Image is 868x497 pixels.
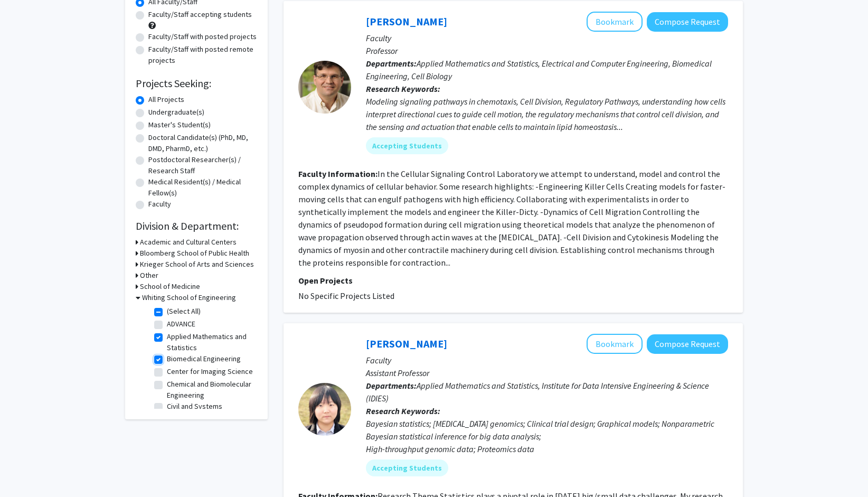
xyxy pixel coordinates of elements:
h2: Division & Department: [136,220,257,232]
button: Add Yanxun Xu to Bookmarks [587,334,643,354]
h3: Whiting School of Engineering [142,292,236,303]
span: Applied Mathematics and Statistics, Electrical and Computer Engineering, Biomedical Engineering, ... [366,58,712,81]
p: Assistant Professor [366,367,728,379]
p: Faculty [366,32,728,44]
h3: Bloomberg School of Public Health [140,248,249,259]
a: [PERSON_NAME] [366,337,447,350]
mat-chip: Accepting Students [366,460,448,476]
label: Medical Resident(s) / Medical Fellow(s) [148,176,257,199]
label: Faculty/Staff accepting students [148,9,252,20]
iframe: Chat [8,449,45,489]
mat-chip: Accepting Students [366,137,448,154]
span: Applied Mathematics and Statistics, Institute for Data Intensive Engineering & Science (IDIES) [366,380,709,404]
label: Center for Imaging Science [167,366,253,377]
p: Professor [366,44,728,57]
label: Faculty/Staff with posted remote projects [148,44,257,66]
label: Doctoral Candidate(s) (PhD, MD, DMD, PharmD, etc.) [148,132,257,154]
h3: Other [140,270,158,281]
label: Undergraduate(s) [148,107,204,118]
p: Faculty [366,354,728,367]
h3: School of Medicine [140,281,200,292]
label: Faculty [148,199,171,210]
label: ADVANCE [167,318,195,330]
label: Civil and Systems Engineering (CASE) [167,401,254,423]
b: Departments: [366,58,417,69]
div: Modeling signaling pathways in chemotaxis, Cell Division, Regulatory Pathways, understanding how ... [366,95,728,133]
label: Postdoctoral Researcher(s) / Research Staff [148,154,257,176]
b: Research Keywords: [366,83,440,94]
fg-read-more: In the Cellular Signaling Control Laboratory we attempt to understand, model and control the comp... [298,168,725,268]
label: All Projects [148,94,184,105]
button: Add Pablo Iglesias to Bookmarks [587,12,643,32]
label: Faculty/Staff with posted projects [148,31,257,42]
label: Biomedical Engineering [167,353,241,364]
b: Faculty Information: [298,168,378,179]
label: Chemical and Biomolecular Engineering [167,379,254,401]
label: Master's Student(s) [148,119,211,130]
b: Departments: [366,380,417,391]
button: Compose Request to Pablo Iglesias [647,12,728,32]
h2: Projects Seeking: [136,77,257,90]
p: Open Projects [298,274,728,287]
div: Bayesian statistics; [MEDICAL_DATA] genomics; Clinical trial design; Graphical models; Nonparamet... [366,417,728,455]
span: No Specific Projects Listed [298,290,394,301]
a: [PERSON_NAME] [366,15,447,28]
button: Compose Request to Yanxun Xu [647,334,728,354]
label: (Select All) [167,306,201,317]
b: Research Keywords: [366,406,440,416]
h3: Academic and Cultural Centers [140,237,237,248]
h3: Krieger School of Arts and Sciences [140,259,254,270]
label: Applied Mathematics and Statistics [167,331,254,353]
